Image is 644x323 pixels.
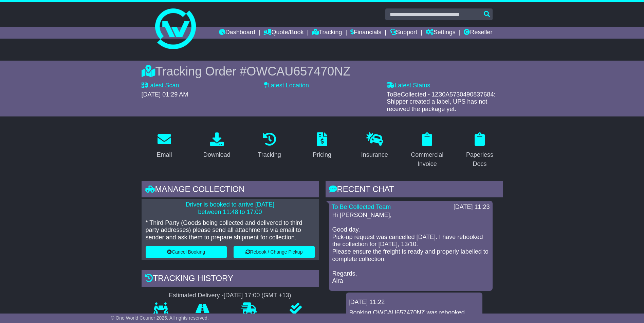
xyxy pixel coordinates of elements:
[332,203,391,210] a: To Be Collected Team
[246,64,350,78] span: OWCAU657470NZ
[157,150,172,159] div: Email
[142,270,319,288] div: Tracking history
[313,150,331,159] div: Pricing
[409,150,446,169] div: Commercial Invoice
[461,150,498,169] div: Paperless Docs
[146,246,227,258] button: Cancel Booking
[146,219,315,241] p: * Third Party (Goods being collected and delivered to third party addresses) please send all atta...
[142,91,188,98] span: [DATE] 01:29 AM
[390,27,417,39] a: Support
[308,130,336,162] a: Pricing
[142,292,319,299] div: Estimated Delivery -
[142,181,319,199] div: Manage collection
[253,130,285,162] a: Tracking
[142,82,179,89] label: Latest Scan
[454,203,490,211] div: [DATE] 11:23
[146,201,315,216] p: Driver is booked to arrive [DATE] between 11:48 to 17:00
[312,27,342,39] a: Tracking
[357,130,392,162] a: Insurance
[387,91,495,112] span: ToBeCollected - 1Z30A5730490837684: Shipper created a label, UPS has not received the package yet.
[349,299,480,306] div: [DATE] 11:22
[361,150,388,159] div: Insurance
[263,27,303,39] a: Quote/Book
[258,150,281,159] div: Tracking
[111,315,209,321] span: © One World Courier 2025. All rights reserved.
[219,27,255,39] a: Dashboard
[264,82,309,89] label: Latest Location
[464,27,492,39] a: Reseller
[387,82,430,89] label: Latest Status
[457,130,503,171] a: Paperless Docs
[199,130,235,162] a: Download
[224,292,291,299] div: [DATE] 17:00 (GMT +13)
[152,130,176,162] a: Email
[234,246,315,258] button: Rebook / Change Pickup
[332,212,489,285] p: Hi [PERSON_NAME], Good day, Pick-up request was cancelled [DATE]. I have rebooked the collection ...
[142,64,503,79] div: Tracking Order #
[203,150,231,159] div: Download
[350,27,381,39] a: Financials
[349,309,479,317] p: Booking OWCAU657470NZ was rebooked.
[326,181,503,199] div: RECENT CHAT
[404,130,450,171] a: Commercial Invoice
[426,27,456,39] a: Settings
